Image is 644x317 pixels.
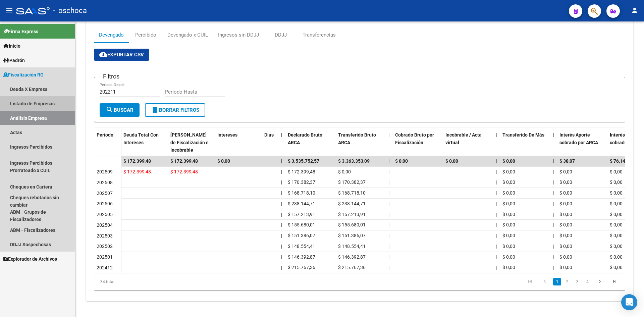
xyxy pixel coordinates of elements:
[338,201,366,206] span: $ 238.144,71
[502,233,515,238] span: $ 0,00
[502,169,515,174] span: $ 0,00
[502,158,515,164] span: $ 0,00
[388,179,389,185] span: |
[97,265,113,270] span: 202412
[388,244,389,249] span: |
[631,6,639,14] mat-icon: person
[496,254,497,260] span: |
[388,265,389,270] span: |
[493,128,500,157] datatable-header-cell: |
[288,254,315,260] span: $ 146.392,87
[388,190,389,196] span: |
[217,158,230,164] span: $ 0,00
[94,49,149,61] button: Exportar CSV
[496,212,497,217] span: |
[97,180,113,185] span: 202508
[388,212,389,217] span: |
[94,128,121,156] datatable-header-cell: Período
[550,128,557,157] datatable-header-cell: |
[388,222,389,227] span: |
[496,201,497,206] span: |
[215,128,262,157] datatable-header-cell: Intereses
[559,212,572,217] span: $ 0,00
[3,42,20,50] span: Inicio
[97,169,113,174] span: 202509
[285,128,335,157] datatable-header-cell: Declarado Bruto ARCA
[281,233,282,238] span: |
[281,190,282,196] span: |
[168,128,215,157] datatable-header-cell: Deuda Bruta Neto de Fiscalización e Incobrable
[392,128,443,157] datatable-header-cell: Cobrado Bruto por Fiscalización
[218,31,259,39] div: Ingresos sin DDJJ
[97,212,113,217] span: 202505
[53,3,87,18] span: - oschoca
[278,128,285,157] datatable-header-cell: |
[338,265,366,270] span: $ 215.767,36
[582,276,592,287] li: page 4
[559,244,572,249] span: $ 0,00
[288,212,315,217] span: $ 157.213,91
[502,179,515,185] span: $ 0,00
[538,278,551,285] a: go to previous page
[388,254,389,260] span: |
[562,276,572,287] li: page 2
[553,265,554,270] span: |
[610,212,623,217] span: $ 0,00
[338,244,366,249] span: $ 148.554,41
[338,169,351,174] span: $ 0,00
[100,72,123,81] h3: Filtros
[572,276,582,287] li: page 3
[395,158,408,164] span: $ 0,00
[288,132,322,145] span: Declarado Bruto ARCA
[500,128,550,157] datatable-header-cell: Transferido De Más
[99,31,124,39] div: Devengado
[217,132,237,138] span: Intereses
[281,244,282,249] span: |
[288,201,315,206] span: $ 238.144,71
[559,254,572,260] span: $ 0,00
[553,254,554,260] span: |
[553,244,554,249] span: |
[170,169,198,174] span: $ 172.399,48
[524,278,536,285] a: go to first page
[496,158,497,164] span: |
[559,132,598,145] span: Interés Aporte cobrado por ARCA
[502,244,515,249] span: $ 0,00
[97,233,113,239] span: 202503
[502,222,515,227] span: $ 0,00
[583,278,591,285] a: 4
[338,254,366,260] span: $ 146.392,87
[5,6,13,14] mat-icon: menu
[559,179,572,185] span: $ 0,00
[563,278,571,285] a: 2
[288,179,315,185] span: $ 170.382,37
[553,201,554,206] span: |
[262,128,278,157] datatable-header-cell: Dias
[97,222,113,228] span: 202504
[281,132,282,138] span: |
[496,244,497,249] span: |
[559,265,572,270] span: $ 0,00
[610,190,623,196] span: $ 0,00
[553,233,554,238] span: |
[288,190,315,196] span: $ 168.718,10
[553,222,554,227] span: |
[281,179,282,185] span: |
[553,179,554,185] span: |
[502,201,515,206] span: $ 0,00
[338,233,366,238] span: $ 151.386,07
[610,201,623,206] span: $ 0,00
[151,106,159,114] mat-icon: delete
[123,169,151,174] span: $ 172.399,48
[388,132,390,138] span: |
[559,233,572,238] span: $ 0,00
[288,265,315,270] span: $ 215.767,36
[106,107,133,113] span: Buscar
[496,233,497,238] span: |
[135,31,156,39] div: Percibido
[338,132,376,145] span: Transferido Bruto ARCA
[557,128,607,157] datatable-header-cell: Interés Aporte cobrado por ARCA
[99,50,107,58] mat-icon: cloud_download
[338,179,366,185] span: $ 170.382,37
[3,57,25,64] span: Padrón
